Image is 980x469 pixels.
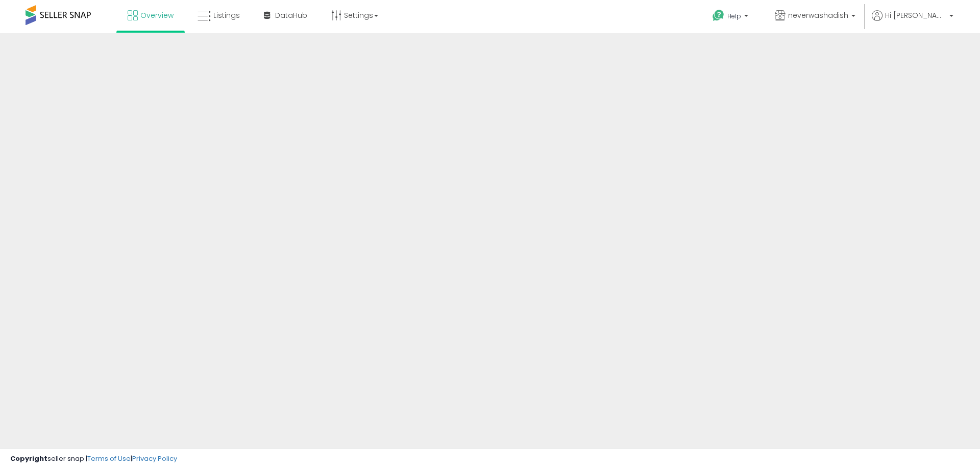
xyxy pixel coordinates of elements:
span: Hi [PERSON_NAME] [885,10,946,20]
strong: Copyright [10,454,47,463]
span: Help [727,12,741,20]
span: Listings [213,10,240,20]
i: Get Help [712,9,725,22]
a: Help [704,2,758,33]
a: Hi [PERSON_NAME] [872,10,953,33]
span: Overview [140,10,174,20]
span: DataHub [275,10,307,20]
div: seller snap | | [10,454,177,464]
span: neverwashadish [788,10,848,20]
a: Terms of Use [87,454,131,463]
a: Privacy Policy [132,454,177,463]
